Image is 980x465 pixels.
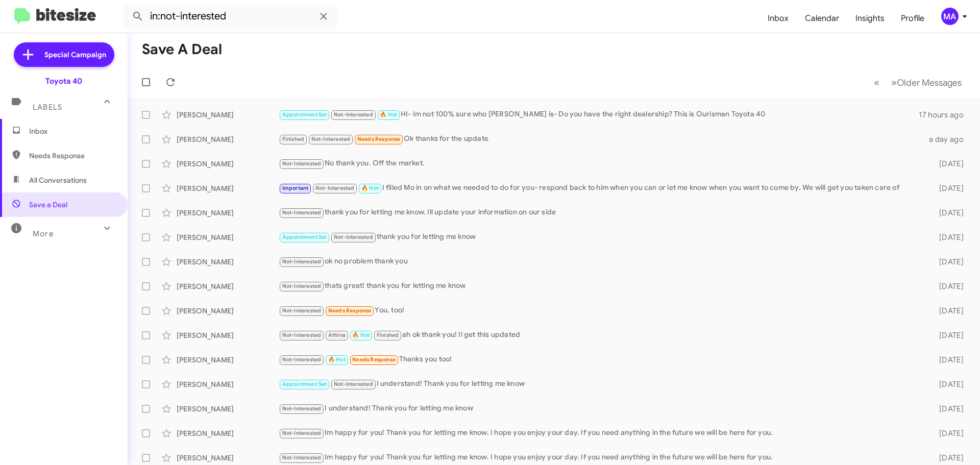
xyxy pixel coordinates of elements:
[282,405,322,412] span: Not-Interested
[361,185,379,191] span: 🔥 Hot
[923,355,972,365] div: [DATE]
[893,4,933,33] a: Profile
[885,72,968,93] button: Next
[352,332,370,338] span: 🔥 Hot
[282,185,309,191] span: Important
[177,257,279,267] div: [PERSON_NAME]
[923,257,972,267] div: [DATE]
[45,76,82,86] div: Toyota 40
[282,381,327,387] span: Appointment Set
[847,4,893,33] a: Insights
[279,452,923,463] div: Im happy for you! Thank you for letting me know. I hope you enjoy your day. If you need anything ...
[923,183,972,193] div: [DATE]
[14,42,114,67] a: Special Campaign
[282,160,322,167] span: Not-Interested
[328,307,372,314] span: Needs Response
[282,454,322,461] span: Not-Interested
[315,185,355,191] span: Not-Interested
[44,50,106,60] span: Special Campaign
[759,4,797,33] a: Inbox
[177,355,279,365] div: [PERSON_NAME]
[279,109,919,120] div: HI- Im not 100% sure who [PERSON_NAME] is- Do you have the right dealership? This is Ourisman Toy...
[29,175,87,185] span: All Conversations
[919,110,972,120] div: 17 hours ago
[923,281,972,291] div: [DATE]
[868,72,968,93] nav: Page navigation example
[33,229,54,238] span: More
[279,280,923,292] div: thats great! thank you for letting me know
[941,8,959,25] div: MA
[279,305,923,316] div: You, too!
[923,379,972,389] div: [DATE]
[279,158,923,169] div: No thank you. Off the market.
[177,159,279,169] div: [PERSON_NAME]
[177,404,279,414] div: [PERSON_NAME]
[177,208,279,218] div: [PERSON_NAME]
[279,182,923,194] div: I filled Mo in on what we needed to do for you- respond back to him when you can or let me know w...
[923,159,972,169] div: [DATE]
[923,208,972,218] div: [DATE]
[897,77,962,88] span: Older Messages
[29,200,67,210] span: Save a Deal
[177,183,279,193] div: [PERSON_NAME]
[923,134,972,144] div: a day ago
[282,258,322,265] span: Not-Interested
[334,381,373,387] span: Not-Interested
[311,136,351,142] span: Not-Interested
[282,209,322,216] span: Not-Interested
[177,428,279,438] div: [PERSON_NAME]
[923,453,972,463] div: [DATE]
[923,330,972,340] div: [DATE]
[279,403,923,414] div: I understand! Thank you for letting me know
[282,307,322,314] span: Not-Interested
[282,283,322,289] span: Not-Interested
[177,134,279,144] div: [PERSON_NAME]
[279,378,923,390] div: I understand! Thank you for letting me know
[177,453,279,463] div: [PERSON_NAME]
[923,306,972,316] div: [DATE]
[282,430,322,436] span: Not-Interested
[279,133,923,145] div: Ok thanks for the update
[868,72,886,93] button: Previous
[933,8,969,25] button: MA
[279,427,923,439] div: Im happy for you! Thank you for letting me know. I hope you enjoy your day. If you need anything ...
[142,41,222,58] h1: Save a Deal
[282,332,322,338] span: Not-Interested
[29,151,116,161] span: Needs Response
[279,231,923,243] div: thank you for letting me know
[279,256,923,267] div: ok no problem thank you
[923,428,972,438] div: [DATE]
[279,354,923,365] div: Thanks you too!
[177,281,279,291] div: [PERSON_NAME]
[328,356,346,363] span: 🔥 Hot
[177,232,279,242] div: [PERSON_NAME]
[282,136,305,142] span: Finished
[328,332,346,338] span: Athina
[923,232,972,242] div: [DATE]
[352,356,396,363] span: Needs Response
[334,234,373,240] span: Not-Interested
[279,207,923,218] div: thank you for letting me know. Ill update your information on our side
[279,329,923,341] div: ah ok thank you! Il get this updated
[177,306,279,316] div: [PERSON_NAME]
[177,330,279,340] div: [PERSON_NAME]
[334,111,373,118] span: Not-Interested
[874,76,879,89] span: «
[923,404,972,414] div: [DATE]
[357,136,401,142] span: Needs Response
[33,103,62,112] span: Labels
[124,4,338,29] input: Search
[891,76,897,89] span: »
[380,111,397,118] span: 🔥 Hot
[282,111,327,118] span: Appointment Set
[177,379,279,389] div: [PERSON_NAME]
[177,110,279,120] div: [PERSON_NAME]
[282,356,322,363] span: Not-Interested
[282,234,327,240] span: Appointment Set
[797,4,847,33] a: Calendar
[29,126,116,136] span: Inbox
